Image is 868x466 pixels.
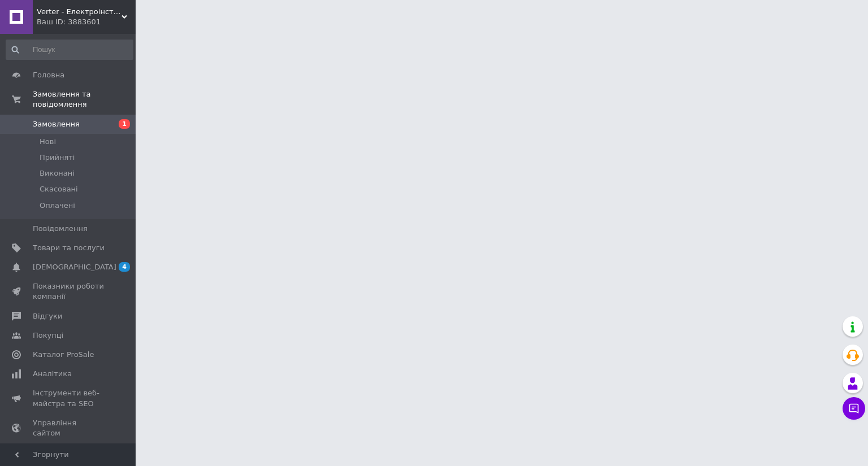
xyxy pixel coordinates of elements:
[33,281,105,302] span: Показники роботи компанії
[33,224,88,234] span: Повідомлення
[40,168,75,178] span: Виконані
[119,119,130,129] span: 1
[40,153,75,163] span: Прийняті
[33,330,63,341] span: Покупці
[33,369,72,379] span: Аналітика
[37,17,136,27] div: Ваш ID: 3883601
[33,70,64,80] span: Головна
[40,201,75,211] span: Оплачені
[33,243,105,253] span: Товари та послуги
[6,40,133,60] input: Пошук
[40,184,78,194] span: Скасовані
[33,262,116,272] span: [DEMOGRAPHIC_DATA]
[843,397,865,420] button: Чат з покупцем
[33,89,136,110] span: Замовлення та повідомлення
[33,388,105,408] span: Інструменти веб-майстра та SEO
[33,350,94,360] span: Каталог ProSale
[40,137,56,147] span: Нові
[33,418,105,438] span: Управління сайтом
[33,119,80,129] span: Замовлення
[33,311,62,321] span: Відгуки
[37,7,121,17] span: Verter - Електроінструменти та витратні матеріали
[119,262,130,272] span: 4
